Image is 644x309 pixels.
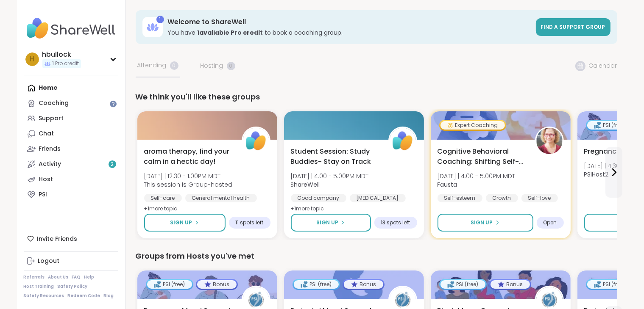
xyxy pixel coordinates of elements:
iframe: Spotlight [110,100,117,107]
b: 1 available Pro credit [198,28,263,37]
img: Fausta [536,128,563,154]
div: We think you'll like these groups [136,91,617,103]
span: Student Session: Study Buddies- Stay on Track [291,146,379,167]
a: FAQ [72,274,81,280]
a: Friends [24,141,118,157]
span: This session is Group-hosted [144,180,233,189]
img: ShareWell [243,128,269,154]
span: 2 [111,161,114,168]
span: h [30,54,34,65]
a: Help [84,274,95,280]
b: PSIHost2 [584,170,609,179]
div: Friends [39,145,61,153]
div: PSI (free) [587,121,632,130]
div: Invite Friends [24,231,118,246]
a: Blog [104,293,114,299]
div: Support [39,114,64,123]
button: Sign Up [291,214,371,232]
div: Self-esteem [438,194,482,202]
div: hbullock [42,50,81,59]
a: Find a support group [536,18,611,36]
a: Coaching [24,96,118,111]
button: Sign Up [144,214,226,232]
span: [DATE] | 4:00 - 5:00PM MDT [291,172,369,180]
h3: You have to book a coaching group. [168,28,531,37]
img: ShareWell Nav Logo [24,14,118,43]
span: [DATE] | 4:00 - 5:00PM MDT [438,172,516,180]
a: Host [24,172,118,187]
span: 13 spots left [381,219,410,226]
div: Expert Coaching [440,121,505,130]
a: Support [24,111,118,126]
div: Logout [38,257,60,265]
button: Sign Up [438,214,533,232]
span: Sign Up [170,219,192,226]
div: Growth [486,194,518,202]
div: Self-care [144,194,182,202]
h3: Welcome to ShareWell [168,17,531,27]
span: aroma therapy, find your calm in a hectic day! [144,146,232,167]
div: PSI (free) [294,280,339,289]
span: Sign Up [316,219,338,226]
div: PSI [39,190,47,199]
div: Chat [39,130,54,138]
div: PSI (free) [587,280,632,289]
div: Coaching [39,99,69,108]
span: Find a support group [541,23,605,30]
a: PSI [24,187,118,202]
span: Open [544,219,557,226]
span: [DATE] | 12:30 - 1:00PM MDT [144,172,233,180]
div: Activity [39,160,61,168]
div: Self-love [521,194,558,202]
a: Referrals [24,274,45,280]
a: Redeem Code [68,293,100,299]
b: ShareWell [291,180,320,189]
div: Host [39,175,53,184]
div: Groups from Hosts you've met [136,250,617,262]
a: About Us [48,274,69,280]
a: Safety Resources [24,293,64,299]
div: Bonus [491,280,530,289]
div: Good company [291,194,346,202]
a: Chat [24,126,118,141]
span: 11 spots left [236,219,264,226]
div: PSI (free) [147,280,192,289]
b: Fausta [438,180,457,189]
span: Cognitive Behavioral Coaching: Shifting Self-Talk [438,146,526,167]
a: Host Training [24,284,54,290]
div: General mental health [185,194,257,202]
a: Activity2 [24,157,118,172]
span: Sign Up [471,219,493,226]
span: 1 Pro credit [53,60,79,67]
div: [MEDICAL_DATA] [350,194,406,202]
a: Logout [24,254,118,269]
img: ShareWell [390,128,416,154]
div: Bonus [197,280,237,289]
a: Safety Policy [58,284,88,290]
div: PSI (free) [440,280,485,289]
div: Bonus [344,280,383,289]
div: 1 [156,16,164,23]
